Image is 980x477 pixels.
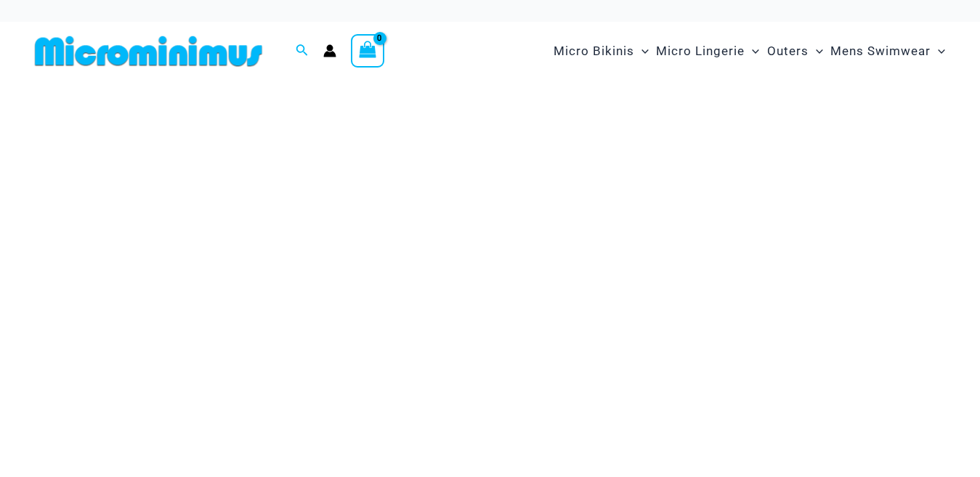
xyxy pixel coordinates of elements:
[830,33,931,70] span: Mens Swimwear
[634,33,649,70] span: Menu Toggle
[745,33,759,70] span: Menu Toggle
[296,42,309,60] a: Search icon link
[29,35,268,68] img: MM SHOP LOGO FLAT
[931,33,945,70] span: Menu Toggle
[827,29,949,73] a: Mens SwimwearMenu ToggleMenu Toggle
[554,33,634,70] span: Micro Bikinis
[550,29,652,73] a: Micro BikinisMenu ToggleMenu Toggle
[656,33,745,70] span: Micro Lingerie
[809,33,823,70] span: Menu Toggle
[548,27,951,76] nav: Site Navigation
[764,29,827,73] a: OutersMenu ToggleMenu Toggle
[652,29,763,73] a: Micro LingerieMenu ToggleMenu Toggle
[323,44,336,57] a: Account icon link
[767,33,809,70] span: Outers
[351,34,384,68] a: View Shopping Cart, empty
